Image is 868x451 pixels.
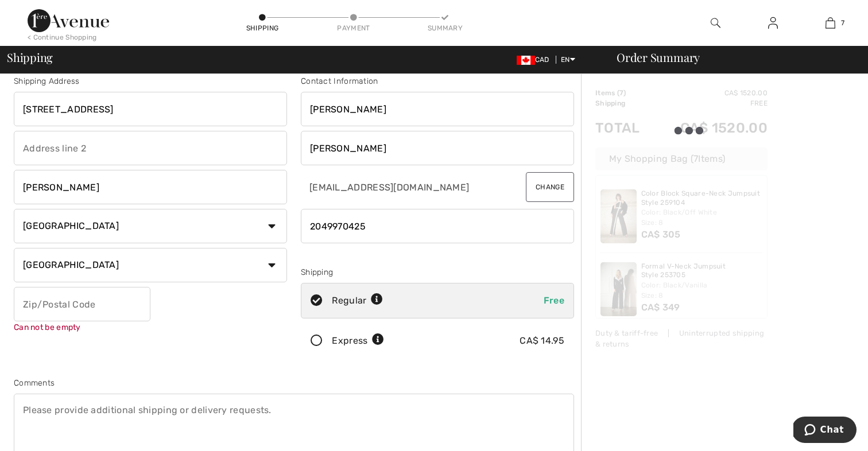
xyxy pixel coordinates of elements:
div: Summary [428,23,462,33]
div: Can not be empty [14,321,150,333]
div: Shipping [301,266,574,278]
button: Change [526,172,574,202]
div: < Continue Shopping [28,32,97,42]
span: EN [561,56,575,64]
div: Shipping Address [14,75,287,87]
div: Comments [14,377,574,389]
input: Address line 2 [14,131,287,165]
img: Canadian Dollar [517,56,535,65]
iframe: Opens a widget where you can chat to one of our agents [793,417,857,445]
div: Express [332,334,384,348]
span: Shipping [7,52,53,63]
img: 1ère Avenue [28,9,109,32]
a: 7 [802,16,858,30]
div: Order Summary [603,52,861,63]
div: Payment [336,23,371,33]
input: Zip/Postal Code [14,287,150,321]
input: Address line 1 [14,92,287,126]
input: E-mail [301,170,506,204]
input: First name [301,92,574,126]
input: City [14,170,287,204]
input: Mobile [301,209,574,243]
img: search the website [711,16,720,30]
img: My Info [768,16,778,30]
div: CA$ 14.95 [520,334,564,348]
div: Contact Information [301,75,574,87]
span: Free [544,295,564,306]
div: Regular [332,294,383,308]
input: Last name [301,131,574,165]
div: Shipping [245,23,280,33]
span: CAD [517,56,554,64]
span: 7 [841,18,844,28]
img: My Bag [826,16,835,30]
a: Sign In [759,16,787,30]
